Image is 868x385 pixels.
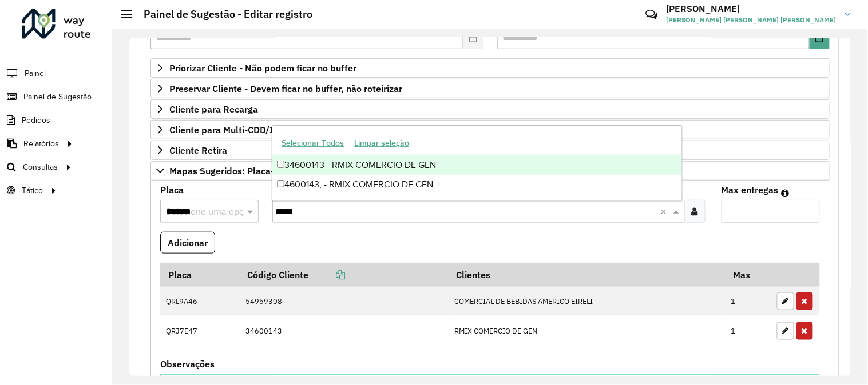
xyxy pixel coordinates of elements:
a: Mapas Sugeridos: Placa-Cliente [150,161,830,181]
td: 34600143 [240,316,449,346]
div: 4600143; - RMIX COMERCIO DE GEN [272,175,681,194]
label: Observações [160,357,215,371]
td: 1 [726,316,771,346]
td: 1 [726,287,771,316]
th: Placa [160,263,240,287]
em: Máximo de clientes que serão colocados na mesma rota com os clientes informados [782,189,790,198]
label: Max entregas [722,183,779,196]
th: Código Cliente [240,263,449,287]
span: Cliente para Recarga [169,105,258,114]
span: Mapas Sugeridos: Placa-Cliente [169,166,304,175]
label: Placa [160,183,184,196]
span: Relatórios [23,138,59,150]
span: Preservar Cliente - Devem ficar no buffer, não roteirizar [169,84,402,93]
td: QRL9A46 [160,287,240,316]
td: QRJ7E47 [160,316,240,346]
ng-dropdown-panel: Options list [272,125,682,201]
span: Cliente Retira [169,146,227,155]
div: 34600143 - RMIX COMERCIO DE GEN [272,155,681,175]
button: Choose Date [810,26,830,49]
span: Clear all [661,204,671,218]
span: Painel de Sugestão [23,91,92,103]
a: Cliente Retira [150,141,830,160]
span: Painel [25,67,46,79]
span: [PERSON_NAME] [PERSON_NAME] [PERSON_NAME] [667,15,837,25]
button: Limpar seleção [349,134,414,152]
a: Cliente para Multi-CDD/Internalização [150,120,830,139]
button: Adicionar [160,232,215,254]
span: Consultas [23,161,58,173]
td: 54959308 [240,287,449,316]
h2: Painel de Sugestão - Editar registro [132,8,312,21]
td: RMIX COMERCIO DE GEN [449,316,726,346]
a: Contato Rápido [639,2,664,27]
span: Priorizar Cliente - Não podem ficar no buffer [169,63,356,73]
h3: [PERSON_NAME] [667,3,837,14]
a: Cliente para Recarga [150,99,830,119]
th: Clientes [449,263,726,287]
span: Tático [22,185,43,196]
span: Cliente para Multi-CDD/Internalização [169,125,331,134]
a: Preservar Cliente - Devem ficar no buffer, não roteirizar [150,79,830,98]
th: Max [726,263,771,287]
td: COMERCIAL DE BEBIDAS AMERICO EIRELI [449,287,726,316]
button: Selecionar Todos [276,134,349,152]
span: Pedidos [22,114,50,126]
a: Priorizar Cliente - Não podem ficar no buffer [150,58,830,78]
a: Copiar [309,269,346,280]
